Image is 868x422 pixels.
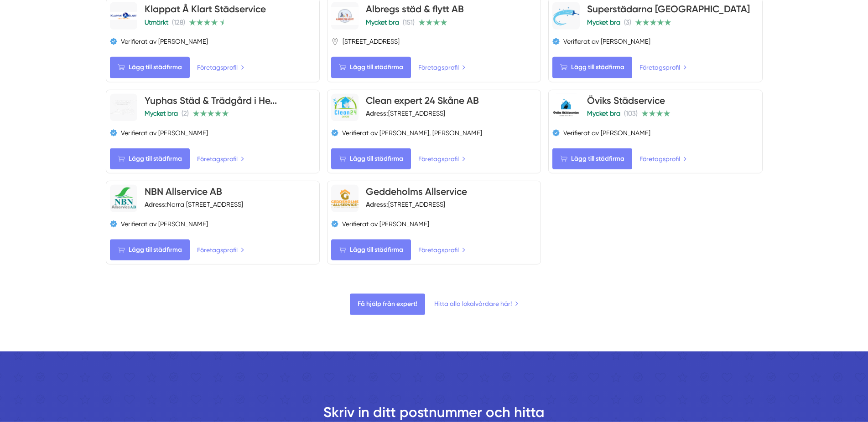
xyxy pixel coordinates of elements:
[145,200,167,208] strong: Adress:
[552,94,580,121] img: Öviks Städservice logotyp
[434,299,519,309] a: Hitta alla lokalvårdare här!
[331,239,411,260] : Lägg till städfirma
[366,200,445,209] div: [STREET_ADDRESS]
[639,62,687,72] a: Företagsprofil
[145,95,277,106] a: Yuphas Städ & Trädgård i He...
[121,219,208,229] span: Verifierat av [PERSON_NAME]
[121,37,208,46] span: Verifierat av [PERSON_NAME]
[145,19,168,26] span: Utmärkt
[366,109,445,118] div: [STREET_ADDRESS]
[172,19,185,26] span: (128)
[418,62,466,72] a: Företagsprofil
[331,148,411,169] : Lägg till städfirma
[418,245,466,255] a: Företagsprofil
[403,19,415,26] span: (151)
[587,110,620,117] span: Mycket bra
[331,7,359,25] img: Albregs städ & flytt AB logotyp
[366,19,399,26] span: Mycket bra
[587,95,665,106] a: Öviks Städservice
[563,37,650,46] span: Verifierat av [PERSON_NAME]
[342,219,429,229] span: Verifierat av [PERSON_NAME]
[331,38,339,46] svg: Pin / Karta
[366,95,479,106] a: Clean expert 24 Skåne AB
[639,154,687,164] a: Företagsprofil
[110,185,137,212] img: NBN Allservice AB logotyp
[110,57,190,78] : Lägg till städfirma
[366,200,388,208] strong: Adress:
[197,154,244,164] a: Företagsprofil
[343,37,400,46] span: [STREET_ADDRESS]
[197,62,244,72] a: Företagsprofil
[110,12,137,20] img: Klappat Å Klart Städservice logotyp
[366,186,467,197] a: Geddeholms Allservice
[110,239,190,260] : Lägg till städfirma
[182,110,189,117] span: (2)
[110,148,190,169] : Lägg till städfirma
[624,19,631,26] span: (3)
[145,110,178,117] span: Mycket bra
[418,154,466,164] a: Företagsprofil
[145,186,222,197] a: NBN Allservice AB
[197,245,244,255] a: Företagsprofil
[366,109,388,117] strong: Adress:
[552,57,632,78] : Lägg till städfirma
[145,3,266,15] a: Klappat Å Klart Städservice
[331,189,359,207] img: Geddeholms Allservice logotyp
[552,6,580,26] img: Superstädarna Jönköping logotyp
[366,3,464,15] a: Albregs städ & flytt AB
[110,99,137,115] img: Yuphas Städ & Trädgård i Hedemora logotyp
[587,19,620,26] span: Mycket bra
[342,128,482,137] span: Verifierat av [PERSON_NAME], [PERSON_NAME]
[587,3,750,15] a: Superstädarna [GEOGRAPHIC_DATA]
[552,148,632,169] : Lägg till städfirma
[121,128,208,137] span: Verifierat av [PERSON_NAME]
[145,200,243,209] div: Norra [STREET_ADDRESS]
[331,57,411,78] : Lägg till städfirma
[350,294,425,315] span: Få hjälp från expert!
[563,128,650,137] span: Verifierat av [PERSON_NAME]
[331,96,359,118] img: Clean expert 24 Skåne AB logotyp
[624,110,638,117] span: (103)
